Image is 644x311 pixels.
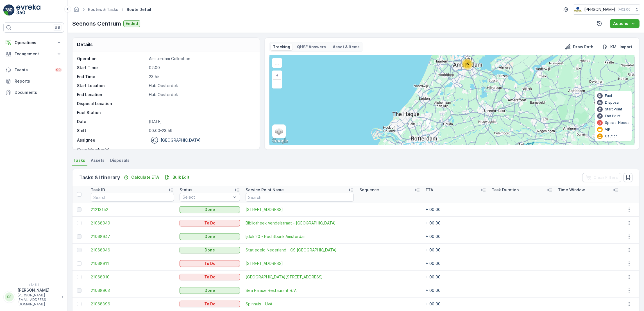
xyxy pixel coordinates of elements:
p: [DATE] [149,119,253,124]
p: Actions [613,21,628,26]
p: Caution [605,134,618,139]
p: ETA [426,187,433,193]
p: Status [180,187,192,193]
p: VIP [605,127,610,132]
p: Crew Member(s) [77,147,147,153]
div: Toggle Row Selected [77,207,81,212]
p: Engagement [15,51,53,57]
a: Reports [3,76,64,87]
td: + 00:00 [423,243,489,257]
p: Assignee [77,137,95,143]
a: Documents [3,87,64,98]
button: Actions [610,19,640,28]
p: Fuel Station [77,110,147,115]
p: [GEOGRAPHIC_DATA] [161,137,201,143]
a: Zoom In [273,71,281,80]
button: To Do [180,274,240,280]
p: Task Duration [492,187,519,193]
p: Date [77,119,147,124]
p: Start Point [605,107,622,112]
span: [STREET_ADDRESS] [246,261,354,266]
p: Done [205,234,215,239]
p: Special Needs [605,121,629,125]
td: + 00:00 [423,270,489,284]
div: Toggle Row Selected [77,221,81,225]
span: − [276,81,278,86]
a: 21068910 [91,274,174,280]
a: Routes & Tasks [88,7,118,12]
p: Time Window [558,187,585,193]
p: Start Location [77,83,147,88]
button: Done [180,247,240,253]
p: - [149,110,253,115]
td: + 00:00 [423,203,489,216]
p: Disposal Location [77,101,147,106]
span: 21068947 [91,234,174,239]
a: Homepage [73,8,80,13]
button: Done [180,287,240,294]
button: SS[PERSON_NAME][PERSON_NAME][EMAIL_ADDRESS][DOMAIN_NAME] [3,287,64,307]
td: + 00:00 [423,257,489,270]
p: Operations [15,40,53,46]
span: Sea Palace Restaurant B.V. [246,288,354,293]
p: Events [15,67,52,73]
a: Ijdok 20 - Rechtbank Amsterdam [246,234,354,239]
p: Done [205,247,215,253]
div: 0 [269,55,634,145]
button: Clear Filters [582,173,621,182]
div: Toggle Row Selected [77,261,81,266]
div: Toggle Row Selected [77,288,81,293]
div: Toggle Row Selected [77,275,81,279]
a: 21068903 [91,288,174,293]
p: Reports [15,78,62,84]
span: 21068949 [91,220,174,226]
p: 23:55 [149,74,253,80]
p: Details [77,41,93,48]
img: logo [3,4,15,16]
p: Service Point Name [246,187,284,193]
a: Spinhuis - UvA [246,301,354,307]
p: KML Import [610,44,632,50]
button: Calculate ETA [121,174,161,181]
p: Start Time [77,65,147,71]
input: Search [91,193,174,202]
td: + 00:00 [423,297,489,311]
p: Hub Oosterdok [149,83,253,88]
button: [PERSON_NAME](+02:00) [574,4,640,15]
p: To Do [204,301,216,307]
span: [STREET_ADDRESS] [246,207,354,212]
p: 00:00-23:59 [149,128,253,133]
a: Nieuwe Uilenburgerstraat 59 [246,274,354,280]
p: 99 [56,68,61,72]
span: Tasks [73,158,85,163]
a: Bibliotheek Vendelstraat - UvA [246,220,354,226]
button: Bulk Edit [162,174,192,181]
span: Route Detail [126,7,152,12]
img: basis-logo_rgb2x.png [574,6,582,13]
a: 21068911 [91,261,174,266]
td: + 00:00 [423,216,489,230]
button: Draw Path [563,44,596,50]
p: Operation [77,56,147,62]
button: KML Import [600,44,635,50]
p: End Point [605,114,620,118]
p: Tracking [273,44,290,50]
p: ( +02:00 ) [618,7,632,12]
button: To Do [180,220,240,226]
span: + [276,73,278,78]
p: Disposal [605,100,620,105]
button: Done [180,206,240,213]
p: Tasks & Itinerary [79,174,120,181]
p: [PERSON_NAME] [584,7,615,12]
span: [GEOGRAPHIC_DATA][STREET_ADDRESS] [246,274,354,280]
p: Ended [126,21,138,26]
p: End Time [77,74,147,80]
p: [PERSON_NAME][EMAIL_ADDRESS][DOMAIN_NAME] [17,293,59,307]
p: ⌘B [55,25,60,30]
span: Disposals [110,158,130,163]
p: Select [183,194,231,200]
button: To Do [180,260,240,267]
